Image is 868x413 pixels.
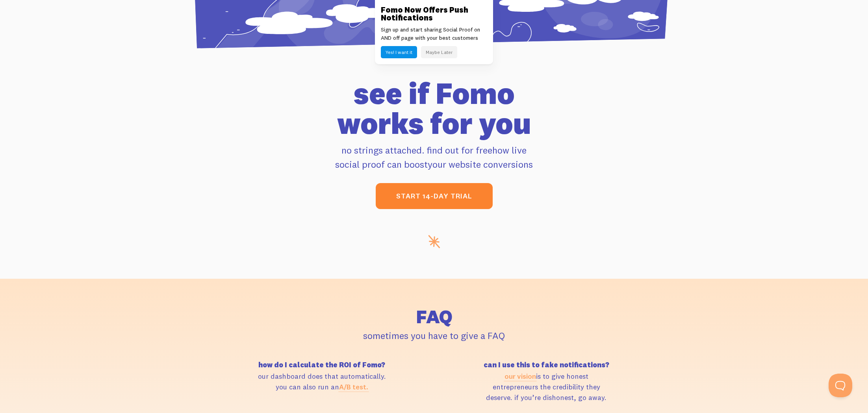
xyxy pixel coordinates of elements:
button: Yes! I want it [381,46,417,58]
h1: see if Fomo works for you [214,78,654,138]
h5: how do I calculate the ROI of Fomo? [214,361,429,369]
h2: FAQ [214,307,654,326]
p: our dashboard does that automatically. you can also run an [214,371,429,392]
a: start 14-day trial [376,183,493,209]
p: Sign up and start sharing Social Proof on AND off page with your best customers [381,26,487,42]
button: Maybe Later [421,46,457,58]
h3: Fomo Now Offers Push Notifications [381,6,487,22]
p: is to give honest entrepreneurs the credibility they deserve. if you’re dishonest, go away. [439,371,654,403]
p: no strings attached. find out for free how live social proof can boost your website conversions [214,143,654,171]
h5: can I use this to fake notifications? [439,361,654,369]
a: A/B test. [339,382,368,391]
iframe: Help Scout Beacon - Open [829,374,852,397]
p: sometimes you have to give a FAQ [214,328,654,343]
a: our vision [504,372,536,381]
